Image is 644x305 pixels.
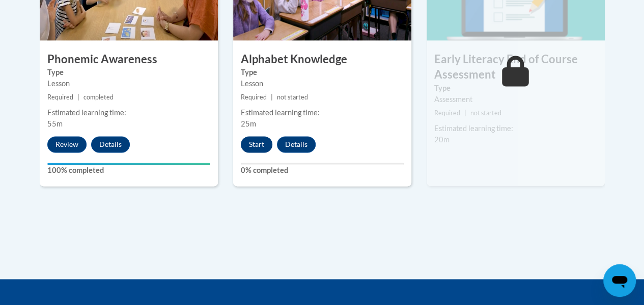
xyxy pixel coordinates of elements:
[47,78,210,89] div: Lesson
[427,52,605,83] h3: Early Literacy End of Course Assessment
[47,93,73,101] span: Required
[241,165,404,176] label: 0% completed
[47,67,210,78] label: Type
[434,94,597,105] div: Assessment
[47,136,87,152] button: Review
[47,165,210,176] label: 100% completed
[233,52,411,67] h3: Alphabet Knowledge
[470,109,501,117] span: not started
[241,67,404,78] label: Type
[47,163,210,165] div: Your progress
[603,264,636,297] iframe: Button to launch messaging window
[83,93,114,101] span: completed
[434,83,597,94] label: Type
[277,93,308,101] span: not started
[241,78,404,89] div: Lesson
[241,136,272,152] button: Start
[40,52,218,67] h3: Phonemic Awareness
[47,107,210,118] div: Estimated learning time:
[434,109,460,117] span: Required
[277,136,316,152] button: Details
[241,93,267,101] span: Required
[434,123,597,134] div: Estimated learning time:
[47,119,63,128] span: 55m
[271,93,273,101] span: |
[464,109,466,117] span: |
[241,119,256,128] span: 25m
[434,135,450,144] span: 20m
[77,93,79,101] span: |
[241,107,404,118] div: Estimated learning time:
[91,136,130,152] button: Details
